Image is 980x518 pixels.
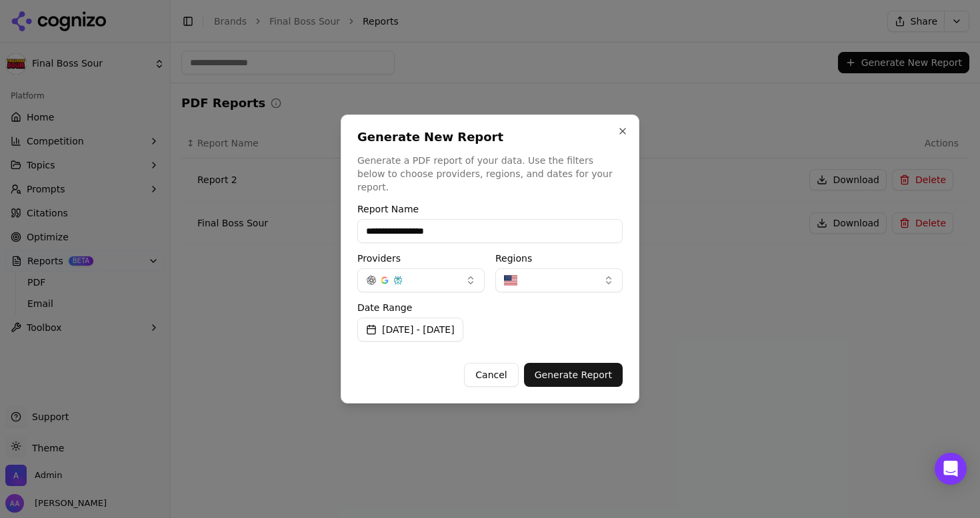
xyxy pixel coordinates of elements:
[357,303,623,312] label: Date Range
[357,131,623,143] h2: Generate New Report
[495,254,623,263] label: Regions
[357,154,623,194] p: Generate a PDF report of your data. Use the filters below to choose providers, regions, and dates...
[464,363,518,387] button: Cancel
[524,363,623,387] button: Generate Report
[357,254,485,263] label: Providers
[504,274,517,287] img: United States
[357,318,463,342] button: [DATE] - [DATE]
[357,204,623,214] label: Report Name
